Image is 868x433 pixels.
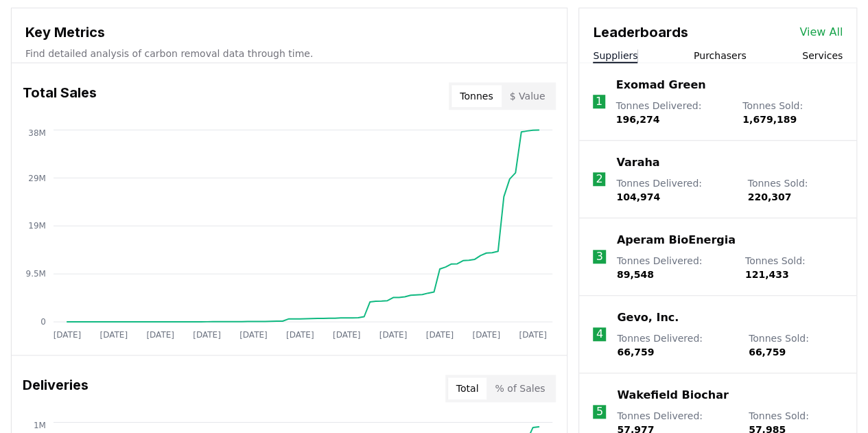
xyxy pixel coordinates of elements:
tspan: [DATE] [473,329,501,339]
button: Total [448,377,487,399]
button: $ Value [502,85,554,107]
a: Aperam BioEnergia [617,232,736,248]
a: View All [799,24,843,40]
p: Tonnes Delivered : [616,176,734,204]
tspan: [DATE] [286,329,314,339]
h3: Leaderboards [593,22,688,43]
tspan: [DATE] [146,329,174,339]
p: Tonnes Sold : [742,99,843,126]
tspan: [DATE] [426,329,454,339]
p: 2 [596,171,602,187]
span: 220,307 [747,191,791,202]
tspan: [DATE] [54,329,82,339]
p: Tonnes Sold : [747,176,843,204]
span: 66,759 [617,347,654,358]
tspan: 38M [28,128,46,137]
tspan: 29M [28,173,46,183]
p: Tonnes Delivered : [617,254,731,281]
tspan: 1M [34,420,46,430]
a: Gevo, Inc. [617,309,679,326]
button: % of Sales [486,377,553,399]
button: Services [802,49,843,62]
a: Varaha [616,154,659,171]
p: Tonnes Sold : [749,331,843,359]
span: 66,759 [749,347,786,358]
tspan: 0 [40,317,46,327]
span: 196,274 [616,114,660,125]
h3: Key Metrics [25,22,553,43]
tspan: [DATE] [100,329,128,339]
a: Wakefield Biochar [617,387,728,403]
span: 89,548 [617,269,654,280]
button: Tonnes [451,85,501,107]
p: 3 [596,248,602,265]
p: 5 [596,403,603,420]
h3: Total Sales [23,82,97,110]
h3: Deliveries [23,375,89,402]
span: 121,433 [745,269,789,280]
button: Suppliers [593,49,637,62]
tspan: 19M [28,221,46,231]
p: Find detailed analysis of carbon removal data through time. [25,47,553,60]
tspan: [DATE] [519,329,548,339]
p: Tonnes Delivered : [617,331,735,359]
a: Exomad Green [616,77,706,93]
tspan: [DATE] [379,329,408,339]
tspan: 9.5M [26,269,46,279]
span: 1,679,189 [742,114,797,125]
tspan: [DATE] [333,329,361,339]
p: Tonnes Sold : [745,254,843,281]
p: 4 [596,326,603,342]
p: Tonnes Delivered : [616,99,729,126]
p: 1 [596,93,602,110]
tspan: [DATE] [239,329,268,339]
tspan: [DATE] [193,329,221,339]
span: 104,974 [616,191,660,202]
button: Purchasers [694,49,747,62]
